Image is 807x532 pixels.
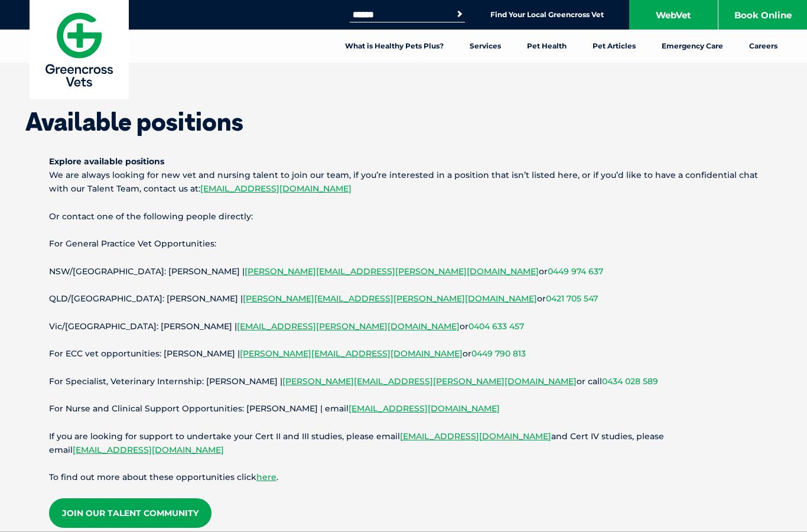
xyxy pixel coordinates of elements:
a: here [256,472,276,482]
p: For General Practice Vet Opportunities: [49,237,758,251]
p: QLD/[GEOGRAPHIC_DATA]: [PERSON_NAME] | or [49,292,758,306]
a: [PERSON_NAME][EMAIL_ADDRESS][PERSON_NAME][DOMAIN_NAME] [282,376,577,387]
a: 0449 974 637 [548,266,603,277]
button: Search [454,8,466,20]
a: Careers [736,30,790,63]
a: Emergency Care [649,30,736,63]
strong: Explore available positions [49,156,164,167]
p: We are always looking for new vet and nursing talent to join our team, if you’re interested in a ... [49,155,758,196]
p: For ECC vet opportunities: [PERSON_NAME] | or [49,347,758,361]
p: To find out more about these opportunities click . [49,471,758,484]
p: Vic/[GEOGRAPHIC_DATA]: [PERSON_NAME] | or [49,320,758,333]
a: [EMAIL_ADDRESS][PERSON_NAME][DOMAIN_NAME] [237,321,460,332]
a: 0404 633 457 [468,321,524,332]
p: Or contact one of the following people directly: [49,210,758,223]
p: For Specialist, Veterinary Internship: [PERSON_NAME] | or call [49,375,758,388]
a: Find Your Local Greencross Vet [490,10,604,20]
a: Services [457,30,514,63]
p: If you are looking for support to undertake your Cert II and III studies, please email and Cert I... [49,430,758,457]
a: 0421 705 547 [546,293,598,304]
h1: Available positions [25,109,782,134]
a: Join our Talent Community [49,498,211,528]
a: [PERSON_NAME][EMAIL_ADDRESS][PERSON_NAME][DOMAIN_NAME] [243,293,537,304]
a: [EMAIL_ADDRESS][DOMAIN_NAME] [400,431,551,442]
a: Pet Health [514,30,580,63]
a: 0449 790 813 [471,348,526,359]
p: For Nurse and Clinical Support Opportunities: [PERSON_NAME] | email [49,402,758,416]
a: [PERSON_NAME][EMAIL_ADDRESS][DOMAIN_NAME] [240,348,463,359]
a: [EMAIL_ADDRESS][DOMAIN_NAME] [349,403,500,414]
a: [EMAIL_ADDRESS][DOMAIN_NAME] [200,183,352,194]
a: What is Healthy Pets Plus? [332,30,457,63]
a: [EMAIL_ADDRESS][DOMAIN_NAME] [73,445,224,455]
p: NSW/[GEOGRAPHIC_DATA]: [PERSON_NAME] | or [49,265,758,278]
a: 0434 028 589 [602,376,658,387]
a: [PERSON_NAME][EMAIL_ADDRESS][PERSON_NAME][DOMAIN_NAME] [245,266,539,277]
a: Pet Articles [580,30,649,63]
